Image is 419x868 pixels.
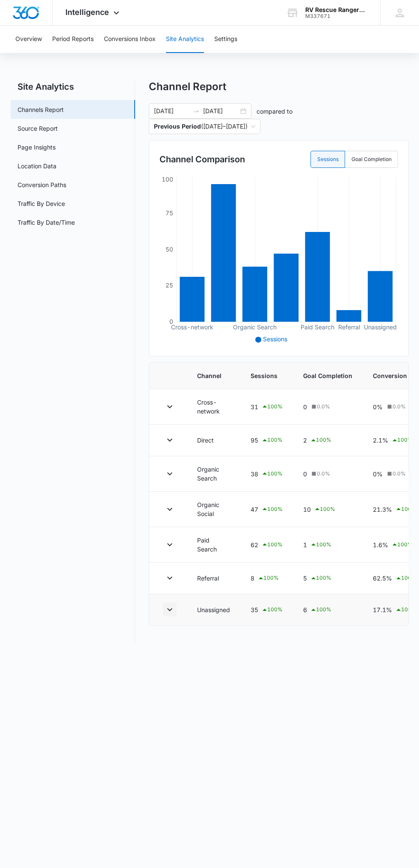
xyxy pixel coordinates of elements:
[154,119,255,134] span: ( [DATE] – [DATE] )
[314,504,335,514] div: 100 %
[310,573,331,584] div: 100 %
[310,151,345,168] label: Sessions
[310,540,331,550] div: 100 %
[261,402,283,412] div: 100 %
[261,469,283,479] div: 100 %
[18,180,66,189] a: Conversion Paths
[163,433,177,447] button: Toggle Row Expanded
[159,153,245,166] h3: Channel Comparison
[18,143,56,152] a: Page Insights
[163,400,177,413] button: Toggle Row Expanded
[395,573,416,584] div: 100 %
[303,402,352,411] div: 0
[257,107,292,116] p: compared to
[303,469,352,478] div: 0
[303,573,352,584] div: 5
[171,323,213,331] tspan: Cross-network
[305,6,368,13] div: account name
[18,161,56,170] a: Location Data
[386,403,406,411] div: 0.0 %
[165,245,173,252] tspan: 50
[261,504,283,514] div: 100 %
[197,371,230,380] span: Channel
[251,469,283,479] div: 38
[251,402,283,412] div: 31
[251,605,283,615] div: 35
[251,540,283,550] div: 62
[303,435,352,446] div: 2
[363,323,396,331] tspan: Unassigned
[187,389,240,425] td: Cross-network
[65,8,109,17] span: Intelligence
[338,323,360,331] tspan: Referral
[251,435,283,446] div: 95
[214,26,237,53] button: Settings
[18,124,58,133] a: Source Report
[15,26,42,53] button: Overview
[251,573,283,584] div: 8
[169,318,173,325] tspan: 0
[154,123,201,130] p: Previous Period
[165,209,173,217] tspan: 75
[187,563,240,594] td: Referral
[263,335,287,343] span: Sessions
[193,108,200,114] span: swap-right
[391,435,413,446] div: 100 %
[303,371,352,380] span: Goal Completion
[187,425,240,456] td: Direct
[310,435,331,446] div: 100 %
[391,540,413,550] div: 100 %
[11,80,135,93] h2: Site Analytics
[251,504,283,514] div: 47
[310,403,330,411] div: 0.0 %
[187,594,240,626] td: Unassigned
[233,323,277,331] tspan: Organic Search
[163,502,177,516] button: Toggle Row Expanded
[193,108,200,114] span: to
[301,323,334,331] tspan: Paid Search
[345,151,398,168] label: Goal Completion
[187,492,240,527] td: Organic Social
[154,106,189,116] input: Start date
[310,470,330,478] div: 0.0 %
[18,199,65,208] a: Traffic By Device
[162,175,173,182] tspan: 100
[203,106,239,116] input: End date
[166,26,204,53] button: Site Analytics
[395,504,416,514] div: 100 %
[386,470,406,478] div: 0.0 %
[303,504,352,514] div: 10
[163,538,177,551] button: Toggle Row Expanded
[163,571,177,585] button: Toggle Row Expanded
[104,26,156,53] button: Conversions Inbox
[251,371,283,380] span: Sessions
[163,467,177,481] button: Toggle Row Expanded
[303,605,352,615] div: 6
[187,527,240,563] td: Paid Search
[261,540,283,550] div: 100 %
[163,603,177,616] button: Toggle Row Expanded
[187,456,240,492] td: Organic Search
[261,605,283,615] div: 100 %
[310,605,331,615] div: 100 %
[303,540,352,550] div: 1
[395,605,416,615] div: 100 %
[149,80,226,93] h1: Channel Report
[165,282,173,289] tspan: 25
[261,435,283,446] div: 100 %
[305,13,368,19] div: account id
[18,105,64,114] a: Channels Report
[18,218,75,227] a: Traffic By Date/Time
[257,573,279,584] div: 100 %
[52,26,94,53] button: Period Reports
